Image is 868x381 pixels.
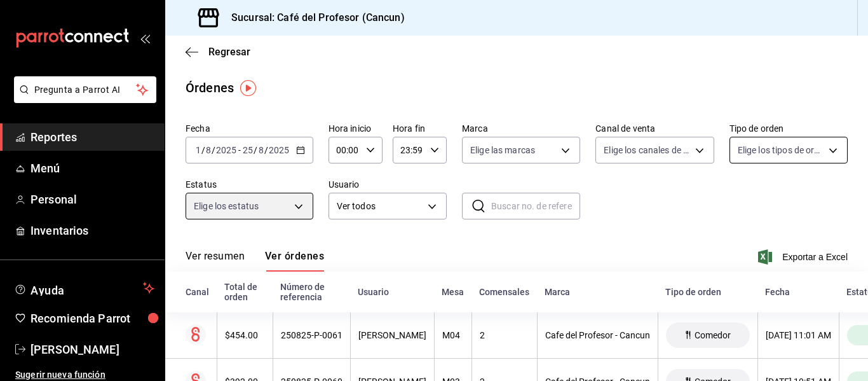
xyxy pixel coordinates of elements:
[140,33,150,43] button: open_drawer_menu
[766,330,831,340] div: [DATE] 11:01 AM
[34,83,137,97] span: Pregunta a Parrot AI
[186,250,324,272] div: navigation tabs
[258,145,264,155] input: --
[729,124,848,133] label: Tipo de orden
[31,191,154,208] span: Personal
[738,144,824,156] span: Elige los tipos de orden
[31,310,154,327] span: Recomienda Parrot
[545,330,650,340] div: Cafe del Profesor - Cancun
[545,287,650,297] div: Marca
[201,145,205,155] span: /
[265,250,324,272] button: Ver órdenes
[212,145,215,155] span: /
[186,46,250,58] button: Regresar
[224,282,265,302] div: Total de orden
[195,145,201,155] input: --
[604,144,690,156] span: Elige los canales de venta
[31,128,154,146] span: Reportes
[462,124,580,133] label: Marca
[280,282,342,302] div: Número de referencia
[221,10,405,25] h3: Sucursal: Café del Profesor (Cancun)
[595,124,714,133] label: Canal de venta
[329,180,447,189] label: Usuario
[31,341,154,358] span: [PERSON_NAME]
[194,200,259,212] span: Elige los estatus
[31,222,154,239] span: Inventarios
[9,92,156,106] a: Pregunta a Parrot AI
[186,124,313,133] label: Fecha
[689,330,736,340] span: Comedor
[186,180,313,189] label: Estatus
[761,249,848,265] button: Exportar a Excel
[470,144,535,156] span: Elige las marcas
[337,200,423,213] span: Ver todos
[358,330,426,340] div: [PERSON_NAME]
[208,46,250,58] span: Regresar
[442,287,464,297] div: Mesa
[205,145,212,155] input: --
[31,160,154,177] span: Menú
[480,330,529,340] div: 2
[491,193,580,219] input: Buscar no. de referencia
[186,78,234,97] div: Órdenes
[442,330,464,340] div: M04
[186,287,209,297] div: Canal
[281,330,342,340] div: 250825-P-0061
[479,287,529,297] div: Comensales
[765,287,831,297] div: Fecha
[665,287,750,297] div: Tipo de orden
[254,145,257,155] span: /
[268,145,290,155] input: ----
[242,145,254,155] input: --
[238,145,241,155] span: -
[14,76,156,103] button: Pregunta a Parrot AI
[186,250,245,272] button: Ver resumen
[329,124,383,133] label: Hora inicio
[240,80,256,96] img: Tooltip marker
[225,330,265,340] div: $454.00
[264,145,268,155] span: /
[31,281,138,296] span: Ayuda
[215,145,237,155] input: ----
[358,287,426,297] div: Usuario
[393,124,447,133] label: Hora fin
